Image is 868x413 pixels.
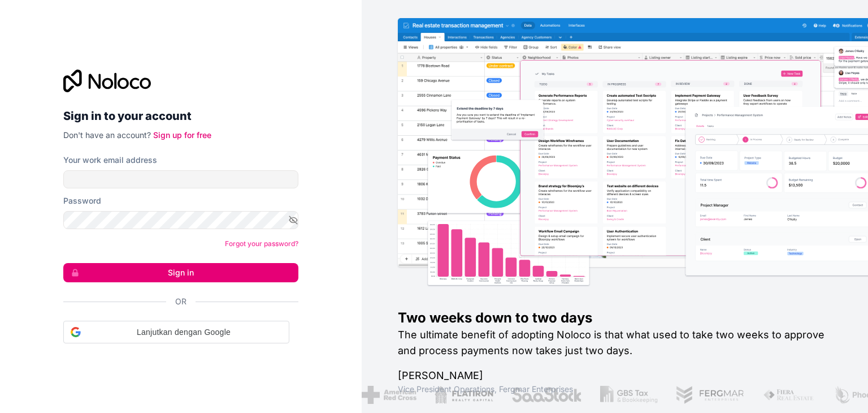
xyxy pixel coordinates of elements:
[175,296,186,307] span: Or
[398,384,832,395] h1: Vice President Operations , Fergmar Enterprises
[398,327,832,359] h2: The ultimate benefit of adopting Noloco is that what used to take two weeks to approve and proces...
[63,130,151,140] span: Don't have an account?
[63,321,289,343] div: Lanjutkan dengan Google
[398,368,832,384] h1: [PERSON_NAME]
[358,386,413,404] img: /assets/american-red-cross-BAupjrZR.png
[225,239,298,248] a: Forgot your password?
[398,309,832,327] h1: Two weeks down to two days
[63,106,298,126] h2: Sign in to your account
[153,130,211,140] a: Sign up for free
[85,326,282,338] span: Lanjutkan dengan Google
[63,211,298,229] input: Password
[63,170,298,188] input: Email address
[63,263,298,282] button: Sign in
[63,154,157,166] label: Your work email address
[63,195,101,206] label: Password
